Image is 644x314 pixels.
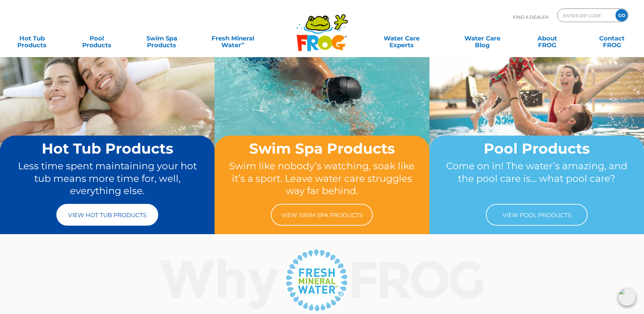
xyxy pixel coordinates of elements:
[136,32,187,45] a: Swim SpaProducts
[72,32,122,45] a: PoolProducts
[486,204,588,226] a: View Pool Products
[201,32,264,45] a: Fresh MineralWater∞
[587,32,637,45] a: ContactFROG
[522,32,572,45] a: AboutFROG
[56,204,158,226] a: View Hot Tub Products
[241,40,244,46] sup: ∞
[227,160,416,197] p: Swim like nobody’s watching, soak like it’s a sport. Leave water care struggles way far behind.
[442,160,631,197] p: Come on in! The water’s amazing, and the pool care is… what pool care?
[215,23,429,183] img: home-banner-swim-spa-short
[615,9,628,21] input: GO
[563,11,608,20] input: Zip Code Form
[361,32,443,45] a: Water CareExperts
[271,204,373,226] a: View Swim Spa Products
[227,141,416,156] h2: Swim Spa Products
[7,32,57,45] a: Hot TubProducts
[429,23,644,183] img: home-banner-pool-short
[618,288,636,306] img: openIcon
[457,32,508,45] a: Water CareBlog
[442,141,631,156] h2: Pool Products
[13,160,202,197] p: Less time spent maintaining your hot tub means more time for, well, everything else.
[513,8,548,25] p: Find A Dealer
[13,141,202,156] h2: Hot Tub Products
[147,246,497,314] img: Why Frog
